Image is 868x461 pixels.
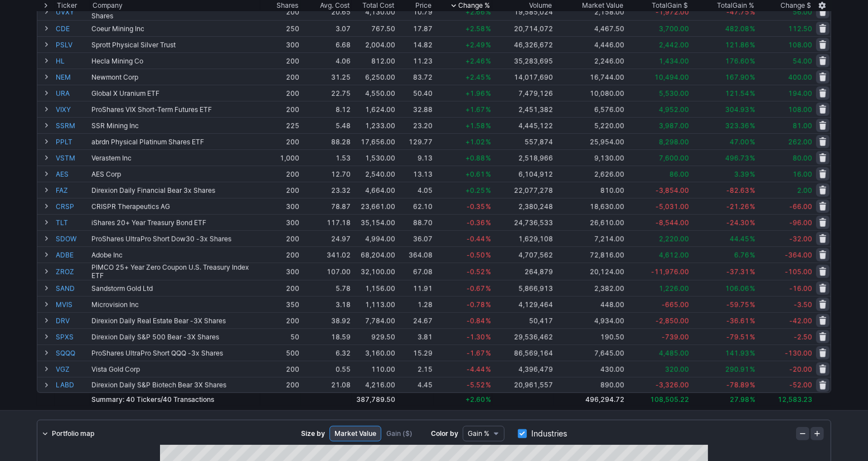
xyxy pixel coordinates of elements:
[486,122,491,130] span: %
[726,186,749,195] span: -82.63
[492,230,555,246] td: 1,629,108
[396,36,434,52] td: 14.82
[659,154,689,162] span: 7,600.00
[554,182,625,198] td: 810.00
[725,25,749,33] span: 482.08
[797,186,812,195] span: 2.00
[91,154,259,162] div: Verastem Inc
[492,3,555,20] td: 19,585,024
[465,138,485,146] span: +1.02
[260,263,300,280] td: 300
[492,36,555,52] td: 46,326,672
[56,345,89,361] a: SQQQ
[396,230,434,246] td: 36.07
[467,268,485,276] span: -0.52
[785,251,812,259] span: -364.00
[492,296,555,312] td: 4,129,464
[52,428,94,439] span: Portfolio map
[492,328,555,344] td: 29,536,462
[352,214,396,230] td: 35,154.00
[381,426,418,441] a: Gain ($)
[334,428,376,439] span: Market Value
[352,69,396,85] td: 6,250.00
[788,138,812,146] span: 262.00
[465,73,485,81] span: +2.45
[750,219,755,227] span: %
[91,219,259,227] div: iShares 20+ Year Treasury Bond ETF
[396,101,434,117] td: 32.88
[467,300,485,309] span: -0.78
[300,85,352,101] td: 22.75
[91,105,259,114] div: ProShares VIX Short-Term Futures ETF
[465,122,485,130] span: +1.58
[352,328,396,344] td: 929.50
[486,89,491,98] span: %
[554,101,625,117] td: 6,576.00
[56,53,89,69] a: HL
[750,89,755,98] span: %
[260,69,300,85] td: 200
[396,166,434,182] td: 13.13
[396,69,434,85] td: 83.72
[260,182,300,198] td: 200
[734,251,749,259] span: 6.76
[352,230,396,246] td: 4,994.00
[659,41,689,49] span: 2,442.00
[659,284,689,293] span: 1,226.00
[300,182,352,198] td: 23.32
[486,235,491,243] span: %
[465,8,485,16] span: +2.66
[554,20,625,36] td: 4,467.50
[492,149,555,166] td: 2,518,966
[750,170,755,178] span: %
[492,312,555,328] td: 50,417
[518,426,567,441] label: Industries
[56,280,89,296] a: SAND
[725,284,749,293] span: 106.06
[91,170,259,178] div: AES Corp
[396,149,434,166] td: 9.13
[788,25,812,33] span: 112.50
[750,57,755,65] span: %
[726,300,749,309] span: -59.75
[750,186,755,195] span: %
[492,263,555,280] td: 264,879
[396,296,434,312] td: 1.28
[467,235,485,243] span: -0.44
[785,268,812,276] span: -105.00
[788,105,812,114] span: 108.00
[300,230,352,246] td: 24.97
[396,198,434,214] td: 62.10
[492,101,555,117] td: 2,451,382
[91,284,259,293] div: Sandstorm Gold Ltd
[486,138,491,146] span: %
[486,8,491,16] span: %
[793,57,812,65] span: 54.00
[260,246,300,263] td: 200
[260,198,300,214] td: 300
[260,312,300,328] td: 200
[726,202,749,211] span: -21.26
[91,263,259,280] div: PIMCO 25+ Year Zero Coupon U.S. Treasury Index ETF
[554,328,625,344] td: 190.50
[465,186,485,195] span: +0.25
[260,3,300,20] td: 200
[468,428,489,439] span: Gain %
[352,166,396,182] td: 2,540.00
[56,263,89,280] a: ZROZ
[300,246,352,263] td: 341.02
[56,329,89,344] a: SPXS
[554,133,625,149] td: 25,954.00
[300,166,352,182] td: 12.70
[352,3,396,20] td: 4,130.00
[91,317,259,325] div: Direxion Daily Real Estate Bear -3X Shares
[37,426,99,441] a: Portfolio map
[725,154,749,162] span: 496.73
[260,36,300,52] td: 300
[554,263,625,280] td: 20,124.00
[492,280,555,296] td: 5,866,913
[554,85,625,101] td: 10,080.00
[486,251,491,259] span: %
[260,52,300,69] td: 200
[554,296,625,312] td: 448.00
